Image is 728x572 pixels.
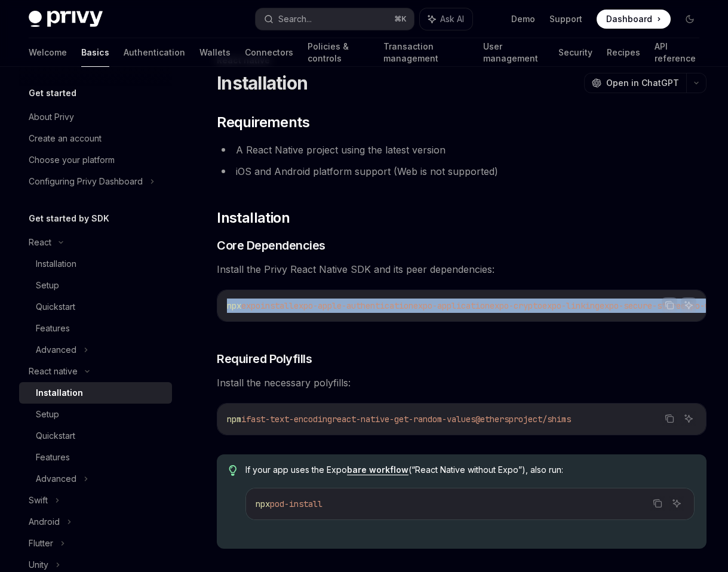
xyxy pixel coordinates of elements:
a: Quickstart [19,296,172,318]
span: expo-secure-store [600,300,681,311]
a: Basics [81,38,109,67]
span: Open in ChatGPT [606,77,679,89]
span: Dashboard [606,13,652,25]
button: Search...⌘K [256,8,414,30]
div: Advanced [36,343,76,357]
div: Installation [36,386,83,400]
span: expo [241,300,260,311]
a: Installation [19,382,172,404]
a: Support [549,13,582,25]
a: Choose your platform [19,149,172,171]
div: React native [29,364,78,379]
div: Advanced [36,472,76,486]
a: Demo [511,13,535,25]
span: expo-apple-authentication [294,300,413,311]
a: Dashboard [597,10,671,29]
div: Search... [278,12,312,26]
div: Swift [29,493,48,508]
div: About Privy [29,110,74,124]
button: Open in ChatGPT [584,73,686,93]
div: Unity [29,558,48,572]
span: Core Dependencies [217,237,325,254]
h5: Get started [29,86,76,100]
span: npx [227,300,241,311]
span: expo-application [413,300,490,311]
a: Features [19,318,172,339]
span: ⌘ K [394,14,407,24]
a: Connectors [245,38,293,67]
span: npm [227,414,241,425]
h1: Installation [217,72,308,94]
div: Setup [36,407,59,422]
a: Recipes [607,38,640,67]
li: iOS and Android platform support (Web is not supported) [217,163,707,180]
span: npx [256,499,270,509]
div: Features [36,450,70,465]
svg: Tip [229,465,237,476]
div: Configuring Privy Dashboard [29,174,143,189]
li: A React Native project using the latest version [217,142,707,158]
span: Requirements [217,113,309,132]
a: Installation [19,253,172,275]
span: Installation [217,208,290,227]
button: Copy the contents from the code block [650,496,665,511]
div: Installation [36,257,76,271]
span: expo-crypto [490,300,542,311]
div: React [29,235,51,250]
button: Ask AI [681,297,696,313]
div: Choose your platform [29,153,115,167]
div: Features [36,321,70,336]
button: Ask AI [669,496,684,511]
a: Setup [19,404,172,425]
button: Ask AI [681,411,696,426]
div: Quickstart [36,300,75,314]
a: About Privy [19,106,172,128]
img: dark logo [29,11,103,27]
span: Install the Privy React Native SDK and its peer dependencies: [217,261,707,278]
a: Setup [19,275,172,296]
span: i [241,414,246,425]
a: Welcome [29,38,67,67]
div: Flutter [29,536,53,551]
span: fast-text-encoding [246,414,332,425]
button: Copy the contents from the code block [662,411,677,426]
a: API reference [655,38,699,67]
span: pod-install [270,499,322,509]
a: User management [483,38,544,67]
span: If your app uses the Expo (“React Native without Expo”), also run: [245,464,695,476]
a: Create an account [19,128,172,149]
a: Transaction management [383,38,469,67]
span: @ethersproject/shims [475,414,571,425]
div: Create an account [29,131,102,146]
button: Ask AI [420,8,472,30]
span: expo-linking [542,300,600,311]
a: Features [19,447,172,468]
span: Required Polyfills [217,350,312,367]
span: Install the necessary polyfills: [217,374,707,391]
button: Copy the contents from the code block [662,297,677,313]
div: Quickstart [36,429,75,443]
a: Quickstart [19,425,172,447]
span: install [260,300,294,311]
a: Security [558,38,592,67]
span: Ask AI [440,13,464,25]
a: Authentication [124,38,185,67]
div: Android [29,515,60,529]
a: Wallets [199,38,231,67]
a: Policies & controls [308,38,369,67]
h5: Get started by SDK [29,211,109,226]
a: bare workflow [347,465,408,475]
div: Setup [36,278,59,293]
button: Toggle dark mode [680,10,699,29]
span: react-native-get-random-values [332,414,475,425]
